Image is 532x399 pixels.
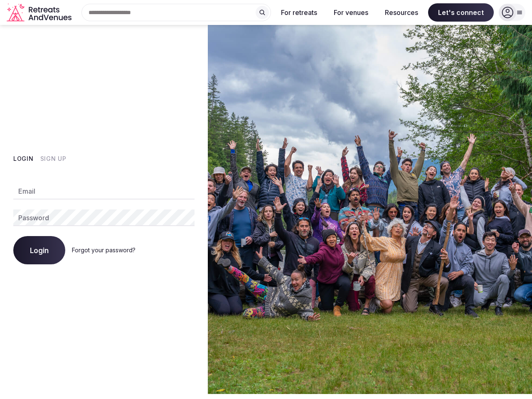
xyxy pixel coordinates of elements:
[274,3,324,22] button: For retreats
[40,155,66,163] button: Sign Up
[208,25,532,394] img: My Account Background
[428,3,494,22] span: Let's connect
[13,155,34,163] button: Login
[378,3,425,22] button: Resources
[72,246,135,254] a: Forgot your password?
[327,3,375,22] button: For venues
[7,3,73,22] svg: Retreats and Venues company logo
[7,3,73,22] a: Visit the homepage
[30,246,49,254] span: Login
[13,236,65,264] button: Login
